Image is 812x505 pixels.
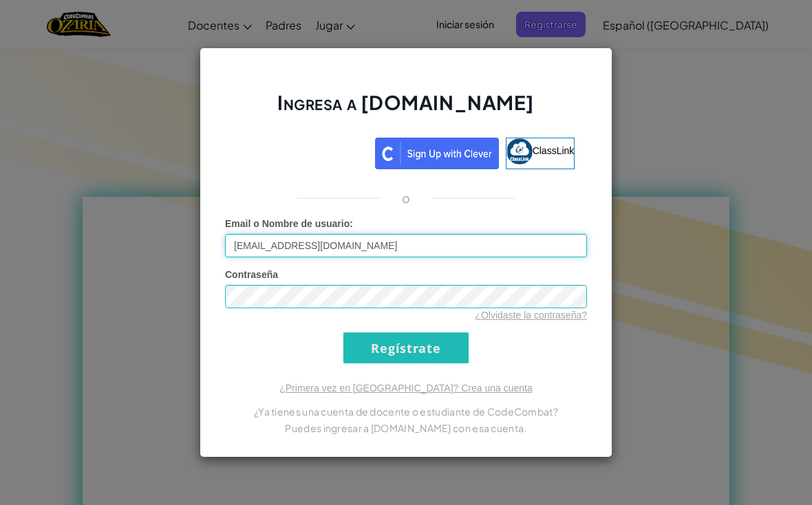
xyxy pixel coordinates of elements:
[225,269,278,280] span: Contraseña
[533,145,575,156] span: ClassLink
[237,138,368,169] a: Acceder con Google. Se abre en una pestaña nueva
[225,420,587,436] p: Puedes ingresar a [DOMAIN_NAME] con esa cuenta.
[225,217,353,230] label: :
[506,138,533,164] img: classlink-logo-small.png
[225,403,587,420] p: ¿Ya tienes una cuenta de docente o estudiante de CodeCombat?
[225,89,587,129] h2: Ingresa a [DOMAIN_NAME]
[343,332,469,363] input: Regístrate
[279,383,533,394] a: ¿Primera vez en [GEOGRAPHIC_DATA]? Crea una cuenta
[475,310,587,321] a: ¿Olvidaste la contraseña?
[402,190,410,206] p: o
[231,136,375,166] iframe: Botón de Acceder con Google
[225,218,350,229] span: Email o Nombre de usuario
[375,138,499,169] img: clever_sso_button@2x.png
[237,136,368,166] div: Acceder con Google. Se abre en una pestaña nueva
